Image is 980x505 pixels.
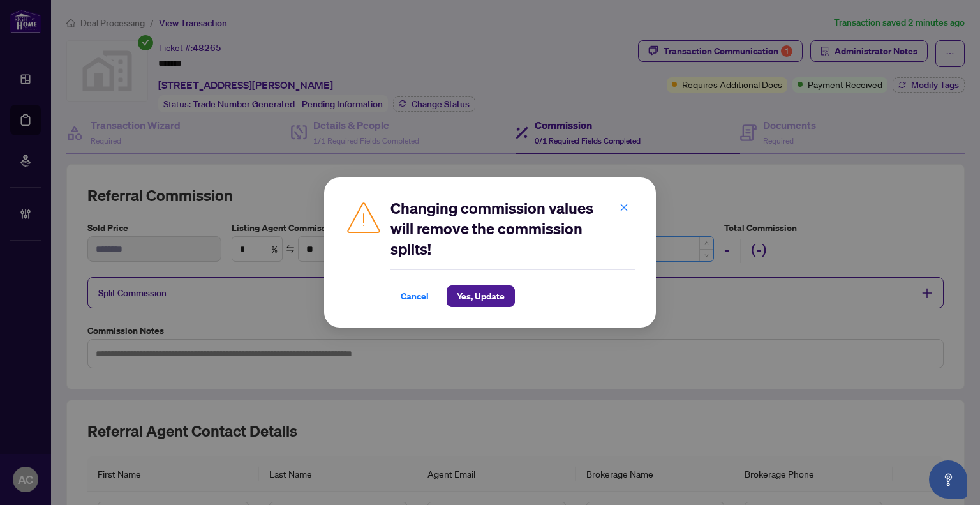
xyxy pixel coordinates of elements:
[390,198,635,259] h2: Changing commission values will remove the commission splits!
[390,285,439,307] button: Cancel
[345,198,383,236] img: Caution Icon
[620,203,628,212] span: close
[457,286,505,306] span: Yes, Update
[929,460,967,499] button: Open asap
[401,286,429,306] span: Cancel
[447,285,515,307] button: Yes, Update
